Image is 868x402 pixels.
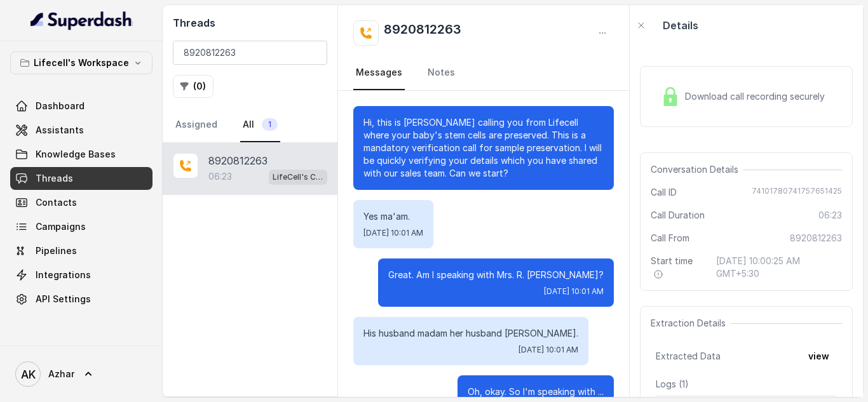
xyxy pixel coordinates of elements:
[716,255,842,280] span: [DATE] 10:00:25 AM GMT+5:30
[10,51,153,74] button: Lifecell's Workspace
[651,232,689,245] span: Call From
[21,368,36,381] text: AK
[36,220,86,233] span: Campaigns
[752,186,842,199] span: 74101780741757651425
[48,368,74,380] span: Azhar
[173,15,327,30] h2: Threads
[173,75,214,98] button: (0)
[10,191,153,214] a: Contacts
[353,56,614,90] nav: Tabs
[173,108,327,142] nav: Tabs
[663,18,698,33] p: Details
[425,56,458,90] a: Notes
[36,100,85,112] span: Dashboard
[208,153,268,168] p: 8920812263
[36,245,77,257] span: Pipelines
[36,196,77,209] span: Contacts
[36,293,91,305] span: API Settings
[388,269,604,281] p: Great. Am I speaking with Mrs. R. [PERSON_NAME]?
[651,186,677,199] span: Call ID
[656,378,837,391] p: Logs ( 1 )
[34,55,129,70] p: Lifecell's Workspace
[384,20,461,46] h2: 8920812263
[656,350,721,363] span: Extracted Data
[208,170,232,183] p: 06:23
[651,163,743,176] span: Conversation Details
[651,209,705,222] span: Call Duration
[363,228,423,238] span: [DATE] 10:01 AM
[10,239,153,262] a: Pipelines
[363,116,604,180] p: Hi, this is [PERSON_NAME] calling you from Lifecell where your baby's stem cells are preserved. T...
[273,171,323,184] p: LifeCell's Call Assistant
[36,269,91,281] span: Integrations
[10,288,153,311] a: API Settings
[36,124,84,137] span: Assistants
[10,167,153,190] a: Threads
[519,345,578,355] span: [DATE] 10:01 AM
[173,108,220,142] a: Assigned
[651,317,731,330] span: Extraction Details
[363,327,578,340] p: His husband madam her husband [PERSON_NAME].
[801,345,837,368] button: view
[10,264,153,286] a: Integrations
[468,385,604,398] p: Oh, okay. So I'm speaking with ...
[31,10,133,30] img: light.svg
[685,90,830,103] span: Download call recording securely
[173,41,327,65] input: Search by Call ID or Phone Number
[10,215,153,238] a: Campaigns
[10,143,153,166] a: Knowledge Bases
[262,118,278,131] span: 1
[544,286,604,297] span: [DATE] 10:01 AM
[353,56,405,90] a: Messages
[36,148,116,161] span: Knowledge Bases
[651,255,706,280] span: Start time
[10,95,153,117] a: Dashboard
[10,356,153,392] a: Azhar
[818,209,842,222] span: 06:23
[661,87,680,106] img: Lock Icon
[36,172,73,185] span: Threads
[363,210,423,223] p: Yes ma'am.
[240,108,280,142] a: All1
[10,119,153,142] a: Assistants
[790,232,842,245] span: 8920812263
